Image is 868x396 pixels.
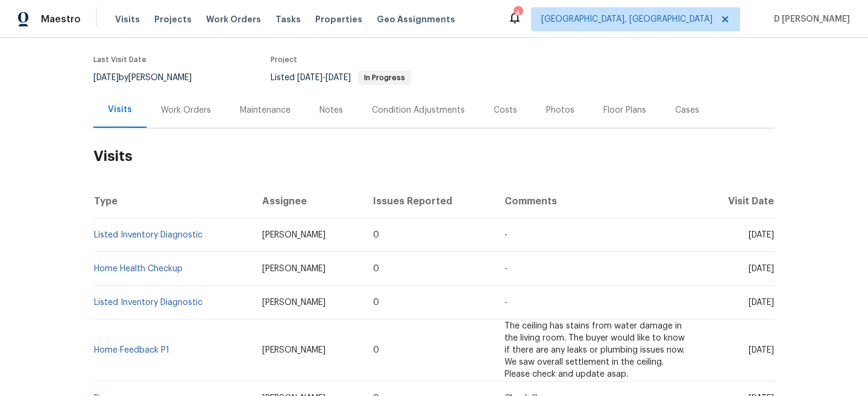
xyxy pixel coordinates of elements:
div: Notes [319,104,343,116]
span: Project [271,56,297,63]
span: 0 [373,298,379,307]
span: 0 [373,231,379,239]
div: Visits [108,104,132,116]
span: [DATE] [93,74,119,82]
span: 0 [373,346,379,354]
th: Visit Date [699,184,775,218]
span: [DATE] [749,231,774,239]
span: D [PERSON_NAME] [769,13,850,25]
span: Properties [315,13,362,25]
span: Work Orders [206,13,261,25]
div: Costs [494,104,517,116]
div: Photos [546,104,574,116]
span: - [297,74,351,82]
span: [DATE] [749,265,774,273]
a: Home Health Checkup [94,265,183,273]
a: Home Feedback P1 [94,346,169,354]
div: Condition Adjustments [372,104,465,116]
span: Tasks [275,15,301,24]
div: Cases [675,104,699,116]
a: Listed Inventory Diagnostic [94,298,203,307]
div: Work Orders [161,104,211,116]
span: - [505,265,508,273]
span: [PERSON_NAME] [262,231,325,239]
span: 0 [373,265,379,273]
span: Maestro [41,13,81,25]
span: [DATE] [325,74,351,82]
div: Maintenance [240,104,291,116]
span: [DATE] [749,346,774,354]
span: Visits [115,13,140,25]
span: [GEOGRAPHIC_DATA], [GEOGRAPHIC_DATA] [541,13,712,25]
th: Comments [495,184,699,218]
th: Issues Reported [363,184,495,218]
a: Listed Inventory Diagnostic [94,231,203,239]
div: Floor Plans [603,104,646,116]
span: [PERSON_NAME] [262,265,325,273]
span: [DATE] [749,298,774,307]
span: The ceiling has stains from water damage in the living room. The buyer would like to know if ther... [505,322,685,379]
th: Type [93,184,253,218]
h2: Visits [93,128,775,184]
span: [PERSON_NAME] [262,298,325,307]
th: Assignee [253,184,363,218]
span: [DATE] [297,74,322,82]
span: Geo Assignments [377,13,455,25]
span: Listed [271,74,411,82]
span: - [505,231,508,239]
div: 4 [514,7,522,19]
span: - [505,298,508,307]
span: [PERSON_NAME] [262,346,325,354]
span: In Progress [359,74,410,81]
span: Projects [154,13,192,25]
div: by [PERSON_NAME] [93,71,206,85]
span: Last Visit Date [93,56,146,63]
